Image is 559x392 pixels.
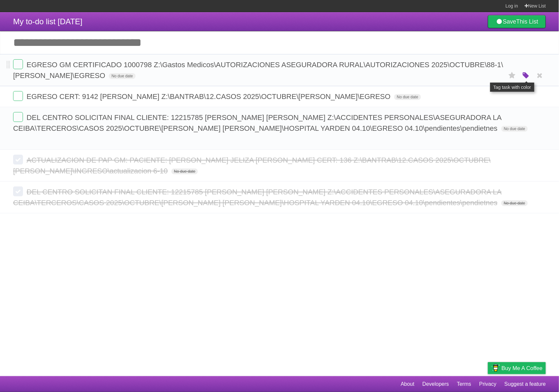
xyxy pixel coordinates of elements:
[13,155,23,165] label: Done
[13,112,23,122] label: Done
[501,126,528,132] span: No due date
[516,18,538,25] b: This List
[13,156,491,175] span: ACTUALIZACION DE PAP GM: PACIENTE: [PERSON_NAME] JELIZA [PERSON_NAME] CERT: 136 Z:\BANTRAB\12.CAS...
[13,17,83,26] span: My to-do list [DATE]
[479,378,496,390] a: Privacy
[13,61,503,80] span: EGRESO GM CERTIFICADO 1000798 Z:\Gastos Medicos\AUTORIZACIONES ASEGURADORA RURAL\AUTORIZACIONES 2...
[13,91,23,101] label: Done
[501,200,528,206] span: No due date
[488,362,546,374] a: Buy me a coffee
[505,378,546,390] a: Suggest a feature
[506,70,518,81] label: Star task
[491,363,500,374] img: Buy me a coffee
[27,92,392,101] span: EGRESO CERT: 9142 [PERSON_NAME] Z:\BANTRAB\12.CASOS 2025\OCTUBRE\[PERSON_NAME]\EGRESO
[394,94,421,100] span: No due date
[502,363,543,374] span: Buy me a coffee
[401,378,414,390] a: About
[457,378,472,390] a: Terms
[171,168,198,174] span: No due date
[13,113,501,132] span: DEL CENTRO SOLICITAN FINAL CLIENTE: 12215785 [PERSON_NAME] [PERSON_NAME] Z:\ACCIDENTES PERSONALES...
[488,15,546,28] a: SaveThis List
[13,188,502,207] span: DEL CENTRO SOLICITAN FINAL CLIENTE: 12215785 [PERSON_NAME] [PERSON_NAME] Z:\ACCIDENTES PERSONALES...
[13,59,23,69] label: Done
[13,186,23,196] label: Done
[422,378,449,390] a: Developers
[109,73,135,79] span: No due date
